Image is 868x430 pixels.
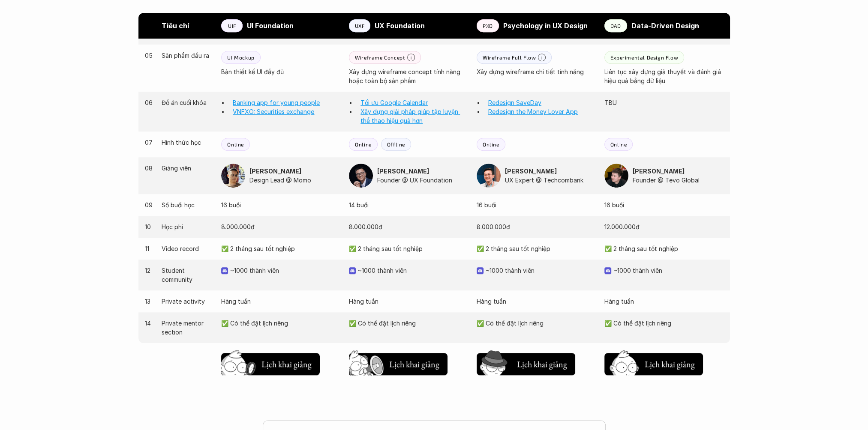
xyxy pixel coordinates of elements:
a: Lịch khai giảng [604,349,703,375]
p: ✅ Có thể đặt lịch riêng [221,319,340,328]
p: ✅ 2 tháng sau tốt nghiệp [221,244,340,253]
p: PXD [483,23,493,29]
p: ~1000 thành viên [613,266,724,275]
p: Bản thiết kế UI đầy đủ [221,67,340,76]
a: Redesign the Money Lover App [488,108,578,115]
a: Banking app for young people [233,99,320,106]
a: Tối ưu Google Calendar [360,99,428,106]
p: 16 buổi [604,200,724,209]
strong: Tiêu chí [162,21,189,30]
p: Hình thức học [162,138,213,147]
p: UIF [228,23,236,29]
a: Redesign SaveDay [488,99,541,106]
h5: Lịch khai giảng [517,358,567,370]
a: VNFXO: Securities exchange [233,108,314,115]
p: Hàng tuần [477,297,596,306]
button: Lịch khai giảng [221,353,320,375]
strong: Psychology in UX Design [503,21,588,30]
p: Số buổi học [162,200,213,209]
p: 10 [145,222,153,231]
p: Đồ án cuối khóa [162,98,213,107]
p: 8.000.000đ [221,222,340,231]
p: Liên tục xây dựng giả thuyết và đánh giá hiệu quả bằng dữ liệu [604,67,724,85]
p: Founder @ Tevo Global [633,176,724,185]
h5: Lịch khai giảng [389,358,439,370]
p: ✅ 2 tháng sau tốt nghiệp [349,244,468,253]
a: Lịch khai giảng [349,349,448,375]
p: UI Mockup [227,54,254,60]
button: Lịch khai giảng [349,353,448,375]
p: Experimental Design Flow [610,54,678,60]
p: 05 [145,51,153,60]
p: 06 [145,98,153,107]
p: Xây dựng wireframe chi tiết tính năng [477,67,596,76]
p: ✅ Có thể đặt lịch riêng [349,319,468,328]
p: 08 [145,164,153,173]
button: Lịch khai giảng [477,353,575,375]
p: Học phí [162,222,213,231]
p: Private mentor section [162,319,213,337]
p: 8.000.000đ [349,222,468,231]
p: 16 buổi [221,200,340,209]
p: Offline [387,141,405,147]
p: Founder @ UX Foundation [377,176,468,185]
p: ✅ Có thể đặt lịch riêng [477,319,596,328]
p: UX Expert @ Techcombank [505,176,596,185]
a: Lịch khai giảng [221,349,320,375]
strong: UI Foundation [247,21,294,30]
p: Online [227,141,244,147]
p: 12.000.000đ [604,222,724,231]
p: 09 [145,200,153,209]
strong: [PERSON_NAME] [377,167,429,175]
p: ~1000 thành viên [358,266,468,275]
h5: Lịch khai giảng [261,358,312,370]
p: Video record [162,244,213,253]
strong: Data-Driven Design [631,21,699,30]
p: ~1000 thành viên [230,266,340,275]
p: 11 [145,244,153,253]
p: 16 buổi [477,200,596,209]
p: Xây dựng wireframe concept tính năng hoặc toàn bộ sản phẩm [349,67,468,85]
p: ✅ Có thể đặt lịch riêng [604,319,724,328]
p: Online [355,141,372,147]
strong: [PERSON_NAME] [249,167,301,175]
strong: UX Foundation [375,21,425,30]
p: Wireframe Concept [355,54,405,60]
p: 12 [145,266,153,275]
p: TBU [604,98,724,107]
p: ~1000 thành viên [486,266,596,275]
p: Online [610,141,627,147]
p: 13 [145,297,153,306]
h5: Lịch khai giảng [645,358,695,370]
p: 14 buổi [349,200,468,209]
p: ✅ 2 tháng sau tốt nghiệp [604,244,724,253]
strong: [PERSON_NAME] [505,167,557,175]
p: Giảng viên [162,164,213,173]
p: ✅ 2 tháng sau tốt nghiệp [477,244,596,253]
a: Lịch khai giảng [477,349,575,375]
p: DAD [610,23,621,29]
p: Private activity [162,297,213,306]
strong: [PERSON_NAME] [633,167,685,175]
p: Hàng tuần [604,297,724,306]
p: Design Lead @ Momo [249,176,340,185]
p: Online [483,141,499,147]
p: Student community [162,266,213,284]
p: Hàng tuần [221,297,340,306]
p: 8.000.000đ [477,222,596,231]
button: Lịch khai giảng [604,353,703,375]
p: 07 [145,138,153,147]
p: Sản phẩm đầu ra [162,51,213,60]
p: 14 [145,319,153,328]
p: Hàng tuần [349,297,468,306]
a: Xây dựng giải pháp giúp tập luyện thể thao hiệu quả hơn [360,108,460,124]
p: Wireframe Full Flow [483,54,536,60]
p: UXF [355,23,365,29]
